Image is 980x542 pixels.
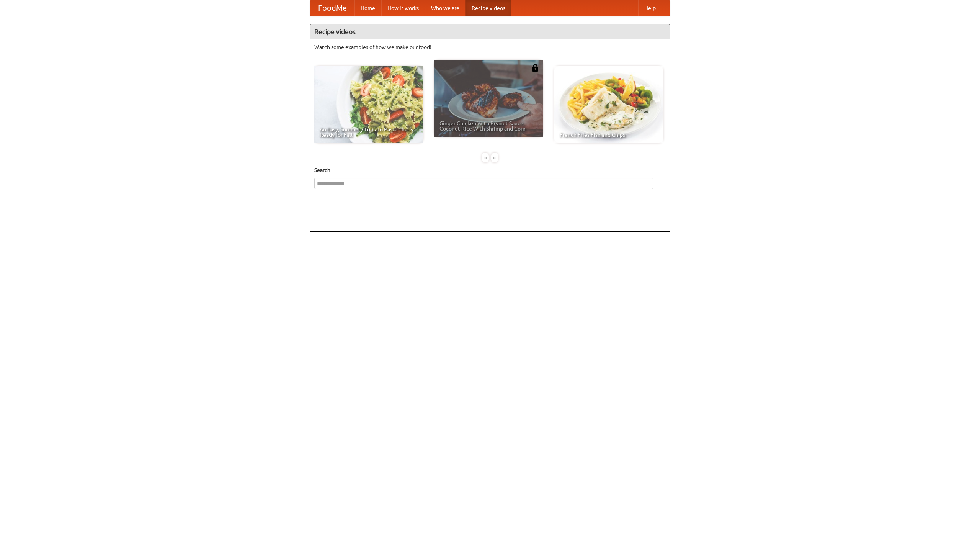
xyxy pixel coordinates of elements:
[310,0,354,16] a: FoodMe
[465,0,511,16] a: Recipe videos
[320,127,418,138] span: An Easy, Summery Tomato Pasta That's Ready for Fall
[354,0,381,16] a: Home
[314,43,666,51] p: Watch some examples of how we make our food!
[310,24,670,39] h4: Recipe videos
[482,153,489,162] div: «
[554,66,663,143] a: French Fries Fish and Chips
[491,153,498,162] div: »
[531,64,539,72] img: 483408.png
[314,166,666,174] h5: Search
[381,0,425,16] a: How it works
[314,66,423,143] a: An Easy, Summery Tomato Pasta That's Ready for Fall
[425,0,465,16] a: Who we are
[638,0,662,16] a: Help
[560,132,658,138] span: French Fries Fish and Chips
